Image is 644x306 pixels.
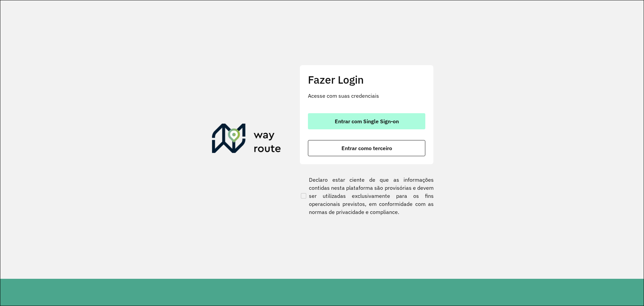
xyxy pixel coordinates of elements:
font: Declaro estar ciente de que as informações contidas nesta plataforma são provisórias e devem ser ... [309,176,434,215]
font: Entrar como terceiro [341,145,392,151]
font: Fazer Login [308,73,364,87]
font: Acesse com suas credenciais [308,92,379,99]
button: botão [308,113,425,129]
font: Entrar com Single Sign-on [335,118,399,125]
img: Roteirizador AmbevTech [212,124,281,156]
button: botão [308,140,425,156]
